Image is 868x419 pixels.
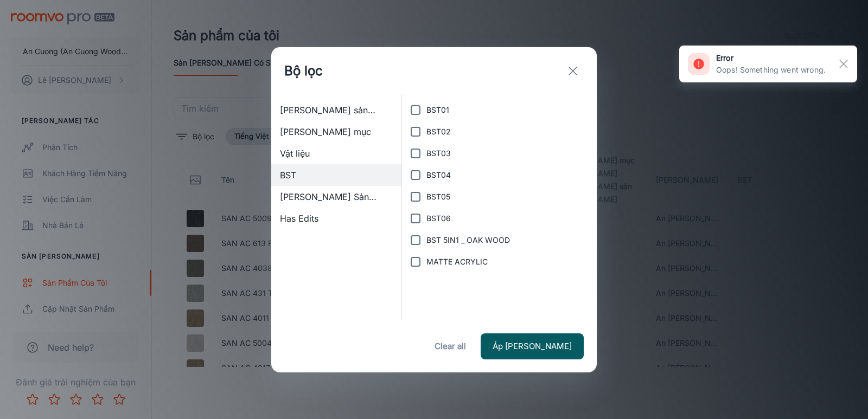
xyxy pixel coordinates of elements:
[562,60,584,82] button: exit
[426,126,451,138] span: BST02
[280,104,393,117] span: [PERSON_NAME] sản [PERSON_NAME]
[426,256,488,268] span: MATTE ACRYLIC
[426,234,510,246] span: BST 5IN1 _ OAK WOOD
[280,169,393,182] span: BST
[271,164,401,186] div: BST
[426,147,451,159] span: BST03
[280,212,393,225] span: Has Edits
[429,333,472,359] button: Clear all
[280,125,393,138] span: [PERSON_NAME] mục
[716,52,826,64] h6: error
[271,143,401,164] div: Vật liệu
[284,61,323,81] h1: Bộ lọc
[426,169,451,181] span: BST04
[271,99,401,121] div: [PERSON_NAME] sản [PERSON_NAME]
[426,104,449,116] span: BST01
[280,190,393,203] span: [PERSON_NAME] Sản [PERSON_NAME]
[280,147,393,160] span: Vật liệu
[481,333,584,359] button: Áp [PERSON_NAME]
[426,212,451,224] span: BST06
[271,208,401,229] div: Has Edits
[716,64,826,76] p: Oops! Something went wrong.
[271,121,401,143] div: [PERSON_NAME] mục
[426,191,450,203] span: BST05
[271,186,401,208] div: [PERSON_NAME] Sản [PERSON_NAME]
